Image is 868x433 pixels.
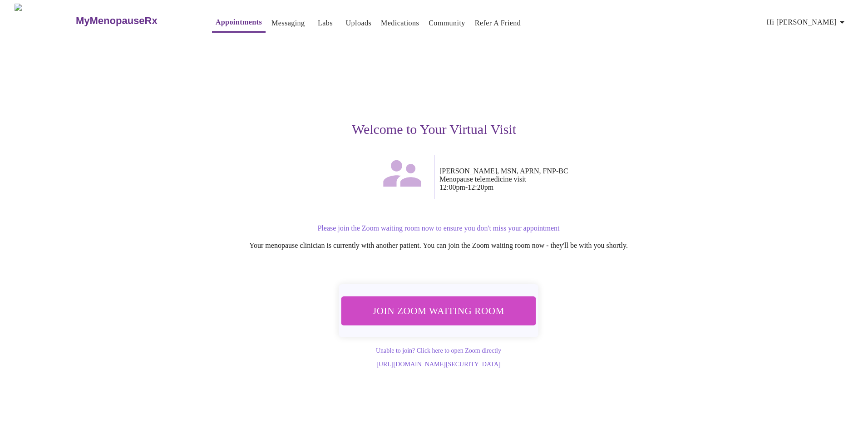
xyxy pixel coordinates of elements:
[471,14,525,32] button: Refer a Friend
[346,17,372,30] a: Uploads
[268,14,308,32] button: Messaging
[341,296,536,325] button: Join Zoom Waiting Room
[163,224,714,232] p: Please join the Zoom waiting room now to ensure you don't miss your appointment
[381,17,419,30] a: Medications
[318,17,333,30] a: Labs
[311,14,340,32] button: Labs
[439,167,714,192] p: [PERSON_NAME], MSN, APRN, FNP-BC Menopause telemedicine visit 12:00pm - 12:20pm
[154,122,714,137] h3: Welcome to Your Virtual Visit
[76,15,158,27] h3: MyMenopauseRx
[15,4,74,38] img: MyMenopauseRx Logo
[475,17,521,30] a: Refer a Friend
[353,302,524,319] span: Join Zoom Waiting Room
[342,14,375,32] button: Uploads
[377,14,423,32] button: Medications
[216,16,262,29] a: Appointments
[271,17,305,30] a: Messaging
[425,14,469,32] button: Community
[74,5,193,37] a: MyMenopauseRx
[212,13,266,33] button: Appointments
[429,17,465,30] a: Community
[163,241,714,250] p: Your menopause clinician is currently with another patient. You can join the Zoom waiting room no...
[376,347,501,354] a: Unable to join? Click here to open Zoom directly
[767,16,848,29] span: Hi [PERSON_NAME]
[376,361,500,368] a: [URL][DOMAIN_NAME][SECURITY_DATA]
[763,13,851,31] button: Hi [PERSON_NAME]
